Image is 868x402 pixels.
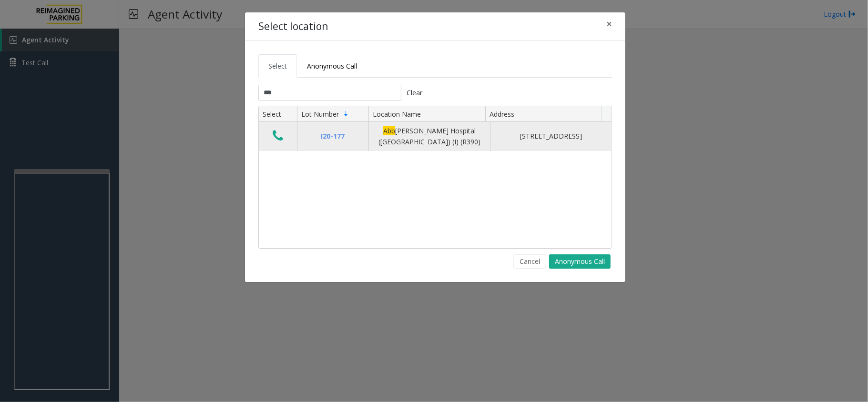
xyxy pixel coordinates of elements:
[258,54,612,78] ul: Tabs
[301,110,339,119] span: Lot Number
[342,110,350,118] span: Sortable
[307,61,357,70] span: Anonymous Call
[549,254,611,269] button: Anonymous Call
[259,106,297,122] th: Select
[600,12,619,36] button: Close
[401,85,428,101] button: Clear
[606,17,612,30] span: ×
[268,61,287,70] span: Select
[490,110,514,119] span: Address
[496,131,606,141] div: [STREET_ADDRESS]
[373,110,421,119] span: Location Name
[513,254,546,269] button: Cancel
[375,126,484,147] div: [PERSON_NAME] Hospital ([GEOGRAPHIC_DATA]) (I) (R390)
[259,106,612,248] div: Data table
[303,131,363,141] div: I20-177
[383,126,395,135] span: Abb
[258,19,328,34] h4: Select location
